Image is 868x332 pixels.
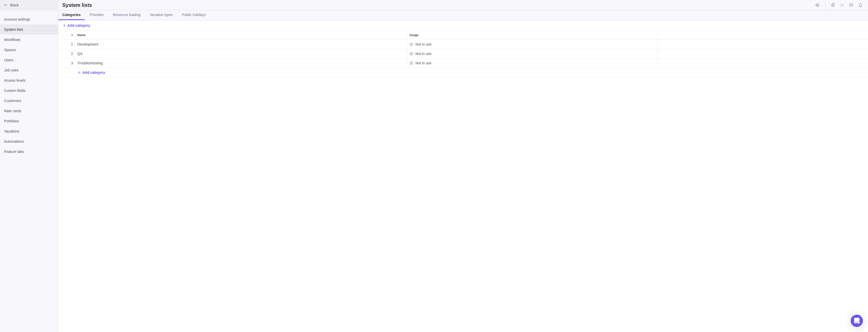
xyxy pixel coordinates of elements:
[75,49,407,59] div: Name
[4,47,54,52] span: Spaces
[75,49,407,58] div: QA
[75,59,407,68] div: Name
[407,49,658,59] div: Usage
[58,68,868,77] div: Add New
[829,2,836,9] span: Time logs
[407,40,658,49] div: Usage
[182,12,206,17] span: Public holidays
[407,59,658,68] div: Usage
[415,61,431,66] span: Not in use
[4,88,54,93] span: Custom fields
[4,139,54,144] span: Automations
[58,10,85,20] a: Categories
[4,149,54,154] span: Feature labs
[77,69,105,76] span: Add category
[77,33,86,38] span: Name
[839,4,846,8] a: My assignments
[75,59,407,68] div: Troubleshooting
[67,23,90,28] span: Add category
[150,12,173,17] span: Vacation types
[4,57,54,63] span: Users
[4,27,54,32] span: System lists
[4,98,54,103] span: Customers
[829,4,836,8] a: Time logs
[75,40,407,49] div: Name
[178,10,210,20] a: Public holidays
[10,3,56,8] span: Back
[415,51,431,56] span: Not in use
[4,78,54,83] span: Access levels
[71,61,73,66] span: 3
[75,31,407,39] div: Name
[62,12,81,17] span: Categories
[4,68,54,73] span: Job roles
[407,31,658,39] div: Usage
[62,22,90,29] span: Add category
[113,12,141,17] span: Resource loading
[71,33,73,38] span: #
[4,119,54,124] span: Portfolios
[848,4,855,8] a: Approval requests
[857,2,864,9] span: Notifications
[62,2,92,9] h2: System lists
[77,61,103,66] span: Troubleshooting
[71,42,73,47] span: 1
[75,40,407,49] div: Development
[4,108,54,113] span: Rate cards
[409,33,418,38] span: Usage
[851,315,863,327] div: Open Intercom Messenger
[77,42,98,47] span: Development
[77,51,82,56] span: QA
[4,129,54,134] span: Vacations
[71,51,73,56] span: 2
[86,10,108,20] a: Priorities
[109,10,145,20] a: Resource loading
[4,17,54,22] span: Account settings
[90,12,103,17] span: Priorities
[814,2,821,9] span: Start timer
[146,10,177,20] a: Vacation types
[857,4,864,8] a: Notifications
[848,2,855,9] span: Approval requests
[4,37,54,42] span: Workflows
[82,70,105,75] span: Add category
[415,42,431,47] span: Not in use
[839,2,846,9] span: My assignments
